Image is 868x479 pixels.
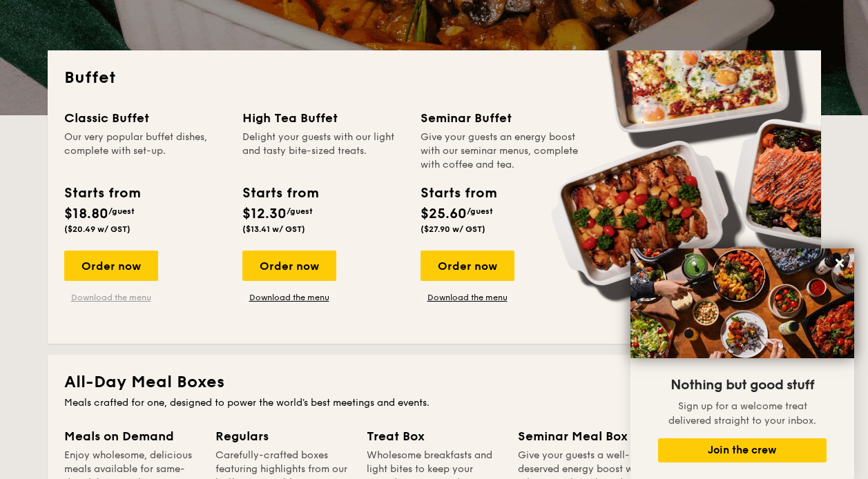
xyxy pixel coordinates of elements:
span: /guest [467,206,493,216]
div: Order now [242,251,336,281]
div: Starts from [242,183,318,204]
span: $12.30 [242,206,287,222]
h2: All-Day Meal Boxes [64,371,804,393]
div: Seminar Buffet [421,108,582,128]
span: /guest [108,206,135,216]
div: Meals crafted for one, designed to power the world's best meetings and events. [64,396,804,410]
div: Starts from [64,183,139,204]
div: Seminar Meal Box [518,427,653,446]
a: Download the menu [64,292,158,303]
span: ($27.90 w/ GST) [421,224,485,234]
div: Delight your guests with our light and tasty bite-sized treats. [242,130,404,172]
span: Sign up for a welcome treat delivered straight to your inbox. [668,400,816,427]
span: ($20.49 w/ GST) [64,224,131,234]
img: DSC07876-Edit02-Large.jpeg [630,248,854,358]
div: Starts from [421,183,496,204]
div: Meals on Demand [64,427,199,446]
span: $25.60 [421,206,467,222]
div: High Tea Buffet [242,108,404,128]
span: $18.80 [64,206,108,222]
span: /guest [287,206,313,216]
span: ($13.41 w/ GST) [242,224,305,234]
div: Order now [421,251,514,281]
div: Order now [64,251,158,281]
a: Download the menu [242,292,336,303]
div: Give your guests an energy boost with our seminar menus, complete with coffee and tea. [421,130,582,172]
div: Our very popular buffet dishes, complete with set-up. [64,130,226,172]
h2: Buffet [64,67,804,89]
span: Nothing but good stuff [671,377,814,393]
div: Classic Buffet [64,108,226,128]
button: Close [829,252,851,274]
button: Join the crew [658,438,827,462]
div: Regulars [215,427,350,446]
a: Download the menu [421,292,514,303]
div: Treat Box [367,427,501,446]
